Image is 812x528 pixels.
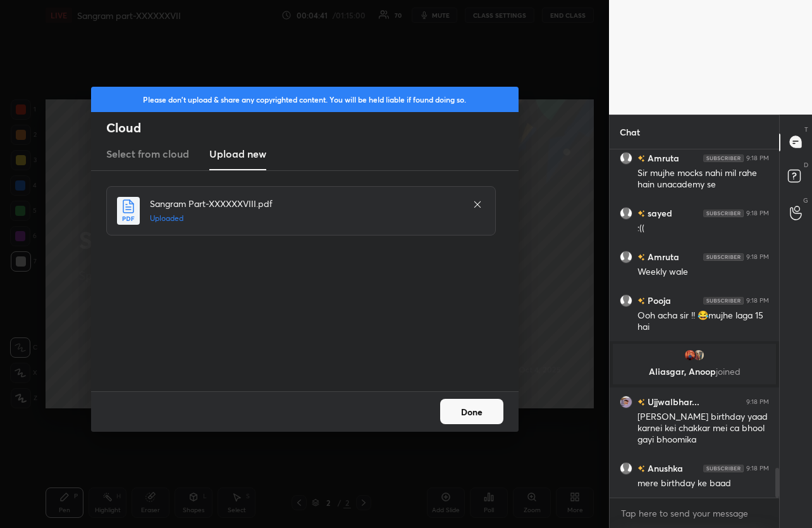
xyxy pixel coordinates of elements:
[150,197,460,210] h4: Sangram Part-XXXXXXVIII.pdf
[746,464,769,472] div: 9:18 PM
[645,206,672,220] h6: sayed
[746,209,769,217] div: 9:18 PM
[746,154,769,161] div: 9:18 PM
[703,296,744,304] img: 4P8fHbbgJtejmAAAAAElFTkSuQmCC
[620,151,632,164] img: default.png
[637,411,769,446] div: [PERSON_NAME] birthday yaad karnei kei chakkar mei ca bhool gayi bhoomika
[620,206,632,219] img: default.png
[803,196,808,205] p: G
[106,120,519,136] h2: Cloud
[746,296,769,304] div: 9:18 PM
[610,115,650,149] p: Chat
[637,222,769,235] div: :((
[440,399,503,424] button: Done
[637,477,769,490] div: mere birthday ke baad
[620,462,632,474] img: default.png
[620,367,768,377] p: Aliasgar, Anoop
[703,154,744,161] img: 4P8fHbbgJtejmAAAAAElFTkSuQmCC
[746,253,769,260] div: 9:18 PM
[637,155,645,162] img: no-rating-badge.077c3623.svg
[620,294,632,306] img: default.png
[804,160,808,170] p: D
[637,167,769,191] div: Sir mujhe mocks nahi mil rahe hain unacademy se
[684,349,696,361] img: bdb83b23f4f946329521d27561daaa6a.jpg
[637,254,645,261] img: no-rating-badge.077c3623.svg
[91,87,519,112] div: Please don't upload & share any copyrighted content. You will be held liable if found doing so.
[637,465,645,472] img: no-rating-badge.077c3623.svg
[637,298,645,305] img: no-rating-badge.077c3623.svg
[703,209,744,217] img: 4P8fHbbgJtejmAAAAAElFTkSuQmCC
[692,349,705,361] img: 38e1d0fc236a458fa08685f68a88c583.jpg
[637,310,769,334] div: Ooh acha sir !! 😂mujhe laga 15 hai
[804,125,808,134] p: T
[620,395,632,408] img: dfec5be0c864434e8d55881236ee9fdf.jpg
[620,250,632,263] img: default.png
[209,146,266,161] h3: Upload new
[746,398,769,405] div: 9:18 PM
[645,294,671,307] h6: Pooja
[703,464,744,472] img: 4P8fHbbgJtejmAAAAAElFTkSuQmCC
[637,266,769,279] div: Weekly wale
[645,395,699,408] h6: Ujjwalbhar...
[150,213,460,224] h5: Uploaded
[637,210,645,217] img: no-rating-badge.077c3623.svg
[645,250,679,263] h6: Amruta
[645,462,683,475] h6: Anushka
[637,399,645,406] img: no-rating-badge.077c3623.svg
[610,149,779,498] div: grid
[716,365,741,377] span: joined
[645,151,679,165] h6: Amruta
[703,253,744,260] img: 4P8fHbbgJtejmAAAAAElFTkSuQmCC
